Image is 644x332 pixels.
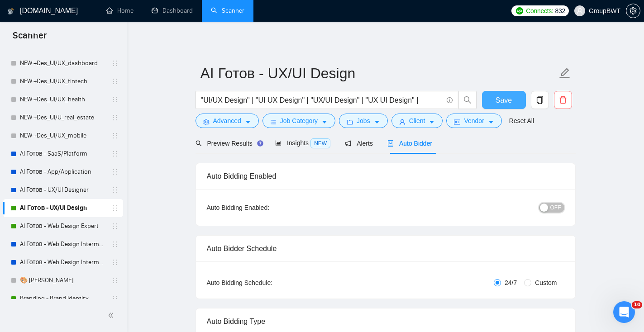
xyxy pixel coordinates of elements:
span: info-circle [447,97,453,103]
div: Auto Bidder Schedule [207,236,564,261]
span: OFF [550,203,561,213]
input: Scanner name... [200,62,557,85]
span: holder [111,150,119,157]
span: 24/7 [501,278,520,288]
button: barsJob Categorycaret-down [262,114,335,128]
span: user [577,8,583,14]
span: holder [111,186,119,194]
button: delete [554,91,572,109]
button: userClientcaret-down [391,114,443,128]
span: holder [111,114,119,121]
span: holder [111,241,119,248]
span: NEW [310,138,330,148]
span: robot [387,140,394,147]
span: setting [203,119,210,125]
a: NEW +Des_UI/UX_fintech [20,72,106,90]
input: Search Freelance Jobs... [201,95,443,106]
a: homeHome [106,7,134,14]
button: search [458,91,477,109]
a: AI Готов - App/Application [20,163,106,181]
a: AI Готов - UX/UI Design [20,199,106,217]
span: area-chart [275,140,281,146]
a: AI Готов - SaaS/Platform [20,145,106,163]
span: Job Category [280,116,318,126]
span: search [459,96,476,104]
span: holder [111,295,119,302]
iframe: Intercom live chat [613,301,635,323]
span: Connects: [526,6,553,16]
a: 🎨 [PERSON_NAME] [20,271,106,289]
span: Client [409,116,425,126]
span: 10 [632,301,642,308]
span: holder [111,132,119,139]
a: searchScanner [211,7,244,14]
span: Save [496,95,512,106]
a: NEW +Des_UI/UX_health [20,90,106,109]
button: copy [531,91,549,109]
span: search [196,140,202,147]
span: Insights [275,139,330,147]
a: NEW +Des_UI/U_real_estate [20,109,106,127]
button: idcardVendorcaret-down [446,114,501,128]
span: holder [111,277,119,284]
span: edit [559,67,571,79]
div: Tooltip anchor [256,139,264,147]
button: folderJobscaret-down [339,114,388,128]
span: delete [554,96,572,104]
span: Preview Results [196,140,261,147]
a: AI Готов - UX/UI Designer [20,181,106,199]
a: AI Готов - Web Design Intermediate минус Developer [20,235,106,253]
a: Reset All [509,116,534,126]
span: holder [111,96,119,103]
span: idcard [454,119,460,125]
span: caret-down [488,119,494,125]
span: notification [345,140,351,147]
span: Jobs [357,116,370,126]
span: Custom [531,278,560,288]
span: Auto Bidder [387,140,432,147]
img: upwork-logo.png [516,7,523,14]
span: folder [347,119,353,125]
div: Auto Bidding Enabled: [207,203,326,213]
span: caret-down [245,119,251,125]
a: setting [626,7,640,14]
span: holder [111,204,119,212]
span: user [399,119,405,125]
button: Save [482,91,526,109]
span: caret-down [374,119,380,125]
a: Branding - Brand Identity [20,289,106,308]
button: settingAdvancedcaret-down [196,114,259,128]
span: holder [111,78,119,85]
span: bars [270,119,277,125]
span: Alerts [345,140,373,147]
a: AI Готов - Web Design Intermediate минус Development [20,253,106,271]
span: Scanner [5,29,54,48]
button: setting [626,4,640,18]
span: holder [111,259,119,266]
a: NEW +Des_UI/UX_mobile [20,127,106,145]
div: Auto Bidding Schedule: [207,278,326,288]
span: setting [626,7,640,14]
span: Advanced [213,116,241,126]
span: holder [111,223,119,230]
span: Vendor [464,116,484,126]
span: holder [111,60,119,67]
a: dashboardDashboard [152,7,193,14]
span: 832 [555,6,565,16]
a: AI Готов - Web Design Expert [20,217,106,235]
span: caret-down [321,119,328,125]
span: copy [531,96,549,104]
span: holder [111,168,119,175]
a: NEW +Des_UI/UX_dashboard [20,54,106,72]
div: Auto Bidding Enabled [207,163,564,189]
img: logo [8,4,14,19]
span: double-left [108,311,117,320]
span: caret-down [429,119,435,125]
